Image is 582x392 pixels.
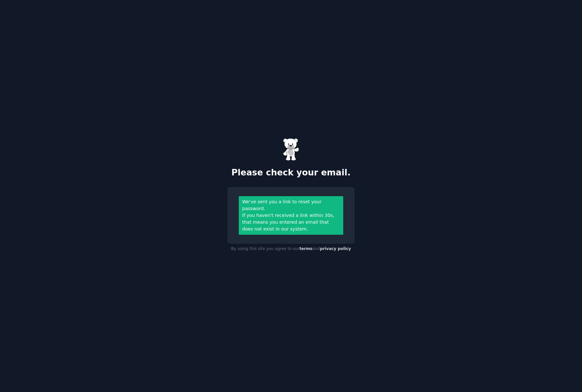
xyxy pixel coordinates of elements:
div: By using this site you agree to our and [227,244,355,254]
a: privacy policy [320,246,351,251]
div: We’ve sent you a link to reset your password. [242,198,340,212]
div: If you haven't received a link within 30s, that means you entered an email that does not exist in... [242,212,340,232]
img: Gummy Bear [283,138,299,161]
a: terms [299,246,312,251]
h2: Please check your email. [227,168,355,178]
